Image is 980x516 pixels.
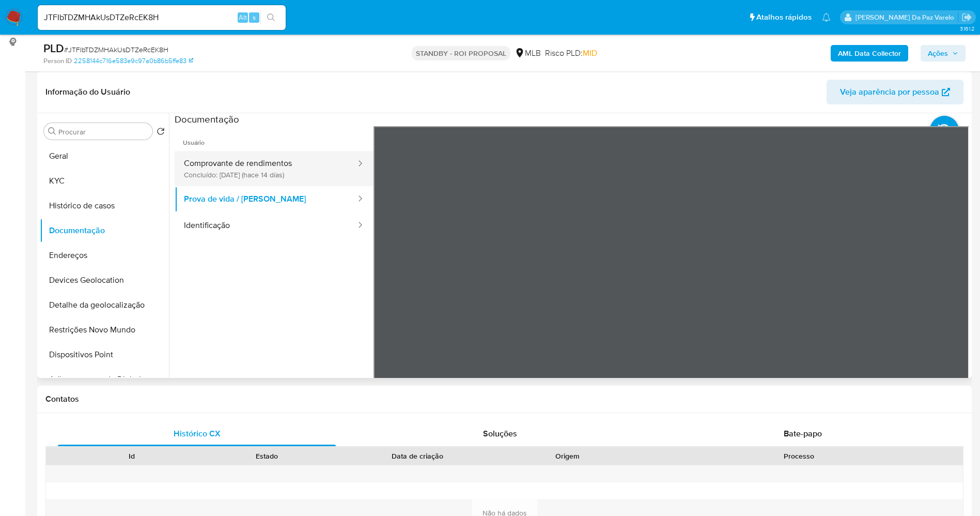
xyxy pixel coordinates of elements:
span: Veja aparência por pessoa [840,80,939,104]
div: MLB [515,48,541,59]
button: KYC [40,169,169,193]
button: search-icon [260,10,282,25]
button: Veja aparência por pessoa [827,80,963,104]
b: Person ID [43,56,72,66]
span: Atalhos rápidos [756,12,812,23]
span: Alt [239,12,247,22]
button: Histórico de casos [40,193,169,218]
button: Restrições Novo Mundo [40,317,169,342]
a: 2258144c716e583e9c97a0b86b5ffe83 [74,56,193,66]
a: Notificações [822,13,831,22]
div: Origem [507,451,628,461]
span: Risco PLD: [545,48,597,59]
span: Ações [928,45,948,62]
span: MID [583,47,597,59]
p: STANDBY - ROI PROPOSAL [412,46,510,60]
div: Estado [207,451,328,461]
button: Documentação [40,218,169,243]
span: Soluções [483,428,517,439]
div: Id [71,451,192,461]
span: s [253,12,256,22]
b: AML Data Collector [838,45,901,62]
span: # JTFIbTDZMHAkUsDTZeRcEK8H [64,44,168,55]
p: patricia.varelo@mercadopago.com.br [855,12,958,22]
button: Adiantamentos de Dinheiro [40,367,169,392]
button: AML Data Collector [831,45,908,62]
button: Dispositivos Point [40,342,169,367]
div: Processo [643,451,956,461]
span: 3.161.2 [960,24,975,33]
span: Histórico CX [174,428,221,439]
b: PLD [43,40,64,56]
h1: Informação do Usuário [45,87,130,97]
h1: Contatos [45,394,963,404]
button: Endereços [40,243,169,268]
button: Detalhe da geolocalização [40,293,169,317]
input: Procurar [58,127,148,136]
input: Pesquise usuários ou casos... [38,11,286,24]
button: Retornar ao pedido padrão [157,127,165,139]
button: Devices Geolocation [40,268,169,293]
button: Ações [921,45,966,62]
a: Sair [961,12,972,23]
div: Data de criação [342,451,493,461]
button: Geral [40,144,169,169]
button: Procurar [48,127,56,135]
span: Bate-papo [784,428,822,439]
